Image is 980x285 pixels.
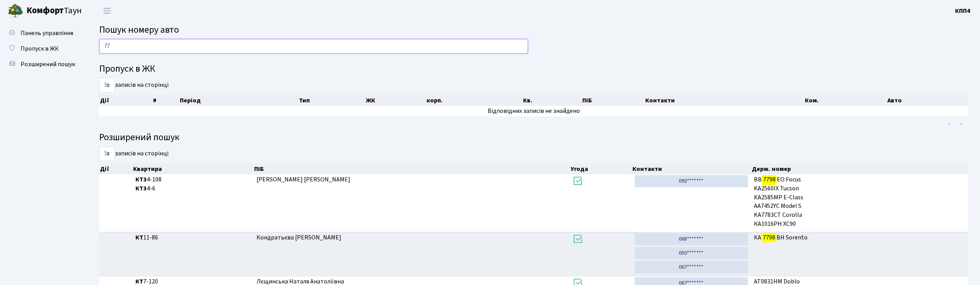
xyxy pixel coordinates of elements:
span: BB EO Focus KA2560IX Tucson KA2585MP E-Class AA7452YC Model S KA7783CT Corolla КА1016РН XC90 [754,175,965,229]
a: Пропуск в ЖК [4,41,82,56]
select: записів на сторінці [99,78,115,93]
th: Ком. [804,95,887,106]
th: Дії [99,95,152,106]
span: [PERSON_NAME] [PERSON_NAME] [256,175,350,184]
b: КТ3 [135,175,147,184]
select: записів на сторінці [99,146,115,161]
h4: Пропуск в ЖК [99,63,968,75]
span: КА ВН Sorento [754,233,965,242]
span: 11-86 [135,233,250,242]
span: Розширений пошук [21,60,75,69]
b: КТ3 [135,184,147,193]
th: ПІБ [253,164,570,174]
th: # [152,95,179,106]
th: корп. [426,95,522,106]
th: ЖК [365,95,426,106]
h4: Розширений пошук [99,132,968,143]
span: Пропуск в ЖК [21,44,59,53]
th: Період [179,95,298,106]
mark: 7798 [762,232,776,243]
b: Комфорт [26,4,64,17]
span: 4-108 4-6 [135,175,250,193]
td: Відповідних записів не знайдено [99,106,968,116]
input: Пошук [99,39,528,54]
th: Авто [887,95,968,106]
span: Пошук номеру авто [99,23,179,37]
label: записів на сторінці [99,78,169,93]
a: Панель управління [4,25,82,41]
th: Тип [298,95,365,106]
th: Держ. номер [751,164,968,174]
a: Розширений пошук [4,56,82,72]
th: Контакти [632,164,751,174]
span: Панель управління [21,29,73,37]
label: записів на сторінці [99,146,169,161]
th: Квартира [132,164,254,174]
mark: 7798 [762,174,777,185]
th: Дії [99,164,132,174]
a: КПП4 [955,6,971,16]
th: ПІБ [581,95,645,106]
th: Угода [570,164,632,174]
b: КПП4 [955,7,971,15]
button: Переключити навігацію [97,4,117,17]
span: Таун [26,4,82,18]
span: Кондратьєва [PERSON_NAME] [256,233,341,242]
img: logo.png [8,3,23,19]
b: КТ [135,233,143,242]
th: Контакти [645,95,804,106]
th: Кв. [522,95,581,106]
